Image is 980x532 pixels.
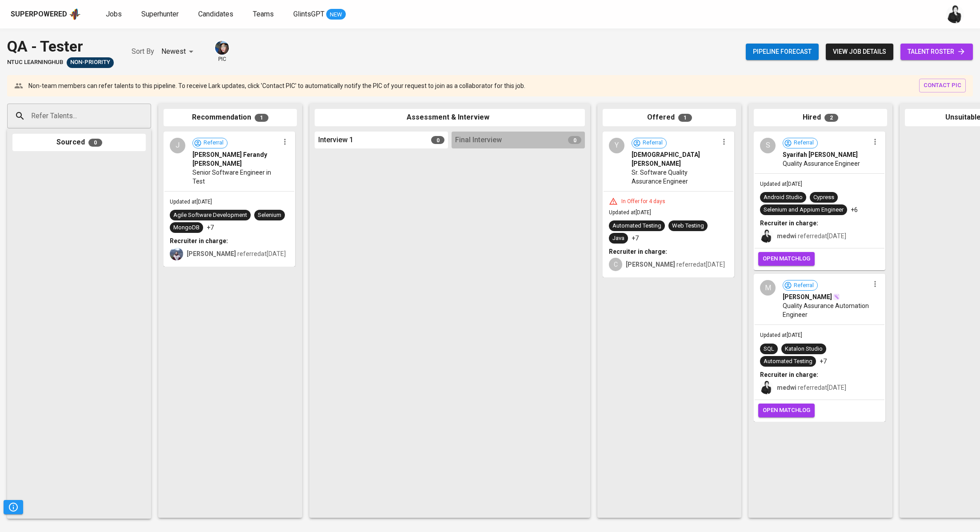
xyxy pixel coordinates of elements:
[253,10,274,18] span: Teams
[777,232,846,240] span: referred at [DATE]
[753,46,812,57] span: Pipeline forecast
[618,198,669,205] div: In Offer for 4 days
[639,139,666,147] span: Referral
[141,9,180,20] a: Superhunter
[790,139,817,147] span: Referral
[255,114,268,122] span: 1
[198,9,235,20] a: Candidates
[132,46,154,57] p: Sort By
[626,261,725,268] span: referred at [DATE]
[783,159,860,168] span: Quality Assurance Engineer
[763,254,810,264] span: open matchlog
[293,10,324,18] span: GlintsGPT
[67,58,114,67] span: Non-Priority
[760,332,802,338] span: Updated at [DATE]
[568,136,581,144] span: 0
[783,301,869,319] span: Quality Assurance Automation Engineer
[763,405,810,416] span: open matchlog
[173,211,247,220] div: Agile Software Development
[187,250,236,257] b: [PERSON_NAME]
[764,345,774,353] div: SQL
[833,46,886,57] span: view job details
[67,57,114,68] div: Sufficient Talents in Pipeline
[764,357,812,366] div: Automated Testing
[783,292,832,301] span: [PERSON_NAME]
[632,234,639,243] p: +7
[258,211,281,220] div: Selenium
[612,234,624,243] div: Java
[760,138,776,153] div: S
[626,261,675,268] b: [PERSON_NAME]
[609,138,624,153] div: Y
[609,258,622,271] div: C
[170,237,228,244] b: Recruiter in charge:
[820,357,827,366] p: +7
[908,46,966,57] span: talent roster
[783,150,858,159] span: Syarifah [PERSON_NAME]
[764,193,803,202] div: Android Studio
[192,168,279,186] span: Senior Software Engineer in Test
[170,247,183,260] img: christine.raharja@glints.com
[632,150,718,168] span: [DEMOGRAPHIC_DATA][PERSON_NAME]
[214,40,230,63] div: pic
[7,36,114,57] div: QA - Tester
[198,10,233,18] span: Candidates
[187,250,286,257] span: referred at [DATE]
[173,224,200,232] div: MongoDB
[758,404,815,417] button: open matchlog
[919,79,966,92] button: contact pic
[146,115,148,117] button: Open
[790,281,817,290] span: Referral
[11,8,81,21] a: Superpoweredapp logo
[824,114,838,122] span: 2
[851,205,858,214] p: +6
[632,168,718,186] span: Sr. Software Quality Assurance Engineer
[760,220,818,227] b: Recruiter in charge:
[170,138,185,153] div: J
[253,9,276,20] a: Teams
[946,5,964,23] img: medwi@glints.com
[612,222,661,230] div: Automated Testing
[200,139,227,147] span: Referral
[833,293,840,300] img: magic_wand.svg
[106,9,124,20] a: Jobs
[760,371,818,378] b: Recruiter in charge:
[777,232,796,240] b: medwi
[760,229,773,243] img: medwi@glints.com
[813,193,834,202] div: Cypress
[7,58,63,67] span: NTUC LearningHub
[69,8,81,21] img: app logo
[161,44,196,60] div: Newest
[678,114,692,122] span: 1
[106,10,122,18] span: Jobs
[758,252,815,266] button: open matchlog
[826,44,893,60] button: view job details
[760,181,802,187] span: Updated at [DATE]
[760,280,776,296] div: M
[455,135,502,145] span: Final Interview
[777,384,796,391] b: medwi
[161,46,186,57] p: Newest
[431,136,444,144] span: 0
[609,248,667,255] b: Recruiter in charge:
[88,139,102,147] span: 0
[4,500,23,514] button: Pipeline Triggers
[754,109,887,126] div: Hired
[603,109,736,126] div: Offered
[924,80,961,91] span: contact pic
[785,345,823,353] div: Katalon Studio
[12,134,146,151] div: Sourced
[318,135,353,145] span: Interview 1
[170,199,212,205] span: Updated at [DATE]
[215,41,229,55] img: diazagista@glints.com
[672,222,704,230] div: Web Testing
[900,44,973,60] a: talent roster
[760,381,773,394] img: medwi@glints.com
[746,44,819,60] button: Pipeline forecast
[777,384,846,391] span: referred at [DATE]
[609,209,651,216] span: Updated at [DATE]
[207,223,214,232] p: +7
[764,206,844,214] div: Selenium and Appium Engineer
[141,10,179,18] span: Superhunter
[326,10,346,19] span: NEW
